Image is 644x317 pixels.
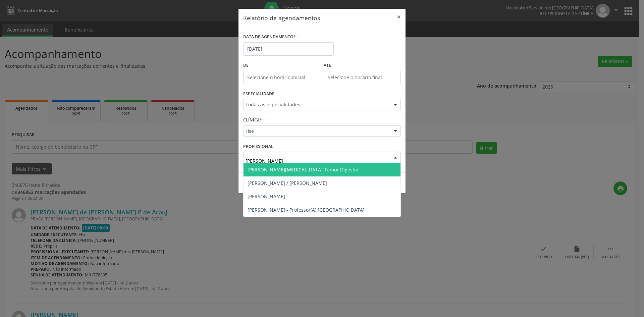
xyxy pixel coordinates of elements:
span: [PERSON_NAME] / [PERSON_NAME] [248,180,327,186]
label: De [243,60,320,71]
label: ATÉ [324,60,401,71]
span: [PERSON_NAME] - Professor(A) [GEOGRAPHIC_DATA] [248,207,365,213]
label: DATA DE AGENDAMENTO [243,32,296,42]
input: Selecione um profissional [246,154,387,167]
input: Selecione o horário inicial [243,71,320,84]
span: [PERSON_NAME][MEDICAL_DATA] Tumor Digestiv [248,166,358,173]
input: Selecione uma data ou intervalo [243,42,334,56]
h5: Relatório de agendamentos [243,13,320,22]
button: Close [392,9,406,25]
span: Todas as especialidades [246,101,387,108]
label: ESPECIALIDADE [243,89,274,99]
span: Hse [246,128,387,135]
input: Selecione o horário final [324,71,401,84]
span: [PERSON_NAME] [248,193,285,200]
label: CLÍNICA [243,115,262,125]
label: PROFISSIONAL [243,141,273,152]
